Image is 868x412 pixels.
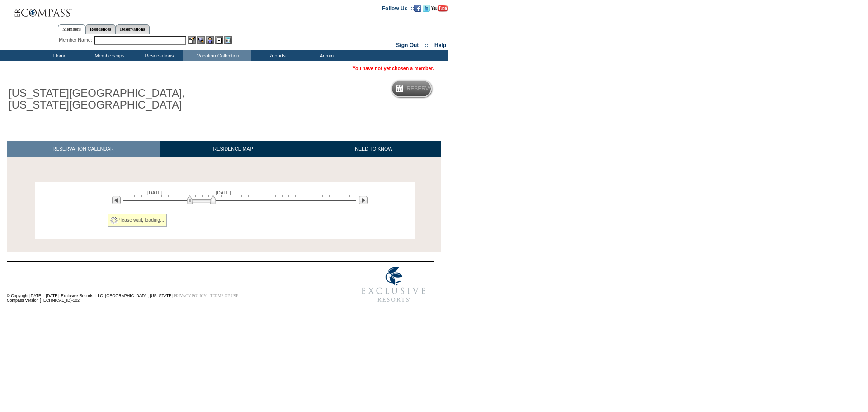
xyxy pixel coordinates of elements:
img: Follow us on Twitter [423,5,430,12]
a: Subscribe to our YouTube Channel [431,5,448,10]
a: Members [58,24,85,34]
td: Vacation Collection [183,50,251,61]
span: You have not yet chosen a member. [353,66,434,71]
a: TERMS OF USE [210,294,239,298]
div: Please wait, loading... [108,214,167,227]
img: Previous [112,196,121,204]
a: Follow us on Twitter [423,5,430,10]
h5: Reservation Calendar [407,86,476,92]
td: Memberships [84,50,133,61]
td: Follow Us :: [382,5,414,12]
img: Subscribe to our YouTube Channel [431,5,448,12]
td: Reservations [133,50,183,61]
h1: [US_STATE][GEOGRAPHIC_DATA], [US_STATE][GEOGRAPHIC_DATA] [7,85,209,113]
img: b_calculator.gif [224,36,232,44]
span: :: [425,42,429,48]
img: Impersonate [206,36,214,44]
a: Reservations [116,24,150,34]
td: © Copyright [DATE] - [DATE]. Exclusive Resorts, LLC. [GEOGRAPHIC_DATA], [US_STATE]. Compass Versi... [7,263,323,308]
span: [DATE] [216,190,231,195]
img: View [197,36,205,44]
a: RESIDENCE MAP [160,141,307,157]
div: Member Name: [59,36,94,44]
a: Sign Out [396,42,419,48]
a: Help [434,42,446,48]
a: RESERVATION CALENDAR [7,141,160,157]
a: Residences [85,24,116,34]
td: Reports [251,50,301,61]
img: Become our fan on Facebook [414,5,421,12]
img: Next [359,196,368,204]
a: Become our fan on Facebook [414,5,421,10]
img: b_edit.gif [188,36,196,44]
span: [DATE] [147,190,163,195]
td: Home [34,50,84,61]
img: spinner2.gif [110,217,118,224]
a: PRIVACY POLICY [174,294,207,298]
img: Reservations [215,36,223,44]
img: Exclusive Resorts [353,262,434,307]
a: NEED TO KNOW [307,141,441,157]
td: Admin [301,50,350,61]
